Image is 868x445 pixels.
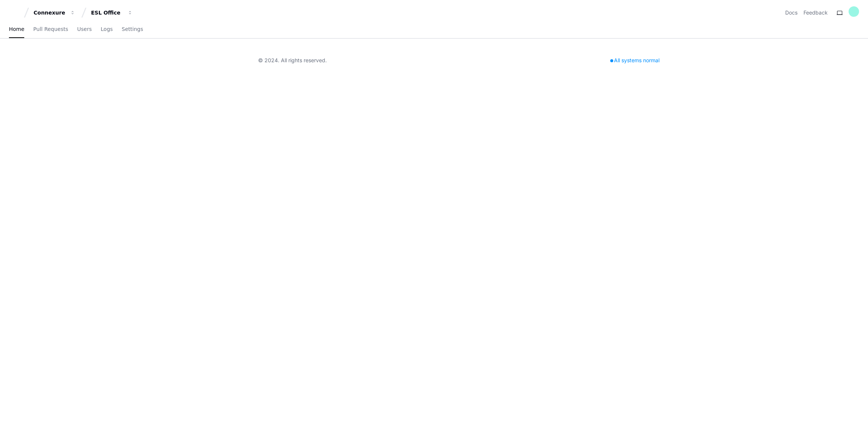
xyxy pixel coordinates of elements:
span: Logs [101,27,113,31]
span: Pull Requests [33,27,68,31]
button: Feedback [803,9,828,16]
span: Home [9,27,24,31]
a: Settings [122,21,143,38]
a: Docs [785,9,798,16]
a: Home [9,21,24,38]
a: Pull Requests [33,21,68,38]
div: ESL Office [91,9,123,16]
div: All systems normal [606,55,664,66]
span: Settings [122,27,143,31]
div: Connexure [34,9,66,16]
a: Users [77,21,92,38]
a: Logs [101,21,113,38]
span: Users [77,27,92,31]
button: Connexure [31,6,78,19]
button: ESL Office [88,6,136,19]
div: © 2024. All rights reserved. [258,57,327,64]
